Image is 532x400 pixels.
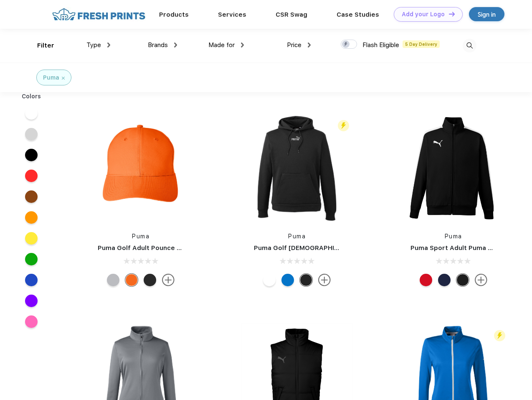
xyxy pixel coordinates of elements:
[403,40,440,48] span: 5 Day Delivery
[241,42,244,47] img: dropdown.png
[469,7,504,21] a: Sign in
[148,41,168,49] span: Brands
[208,41,235,49] span: Made for
[174,42,177,47] img: dropdown.png
[37,41,54,50] div: Filter
[241,113,352,224] img: func=resize&h=266
[15,92,48,101] div: Colors
[85,113,196,224] img: func=resize&h=266
[478,10,496,19] div: Sign in
[445,233,462,240] a: Puma
[254,244,409,252] a: Puma Golf [DEMOGRAPHIC_DATA]' Icon Golf Polo
[398,113,509,224] img: func=resize&h=266
[449,12,455,16] img: DT
[276,11,307,18] a: CSR Swag
[475,274,487,286] img: more.svg
[43,73,59,82] div: Puma
[50,7,148,22] img: fo%20logo%202.webp
[287,41,301,49] span: Price
[308,42,311,47] img: dropdown.png
[338,120,349,131] img: flash_active_toggle.svg
[86,41,101,49] span: Type
[218,11,246,18] a: Services
[318,274,331,286] img: more.svg
[438,274,451,286] div: Peacoat
[62,77,65,80] img: filter_cancel.svg
[494,330,505,341] img: flash_active_toggle.svg
[159,11,189,18] a: Products
[98,244,225,252] a: Puma Golf Adult Pounce Adjustable Cap
[132,233,149,240] a: Puma
[300,274,312,286] div: Puma Black
[463,39,476,52] img: desktop_search.svg
[456,274,469,286] div: Puma Black
[125,274,138,286] div: Vibrant Orange
[107,42,110,47] img: dropdown.png
[144,274,156,286] div: Puma Black
[162,274,175,286] img: more.svg
[263,274,276,286] div: Bright White
[107,274,119,286] div: Quarry
[288,233,306,240] a: Puma
[281,274,294,286] div: Lapis Blue
[420,274,432,286] div: High Risk Red
[402,11,445,18] div: Add your Logo
[362,41,399,49] span: Flash Eligible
